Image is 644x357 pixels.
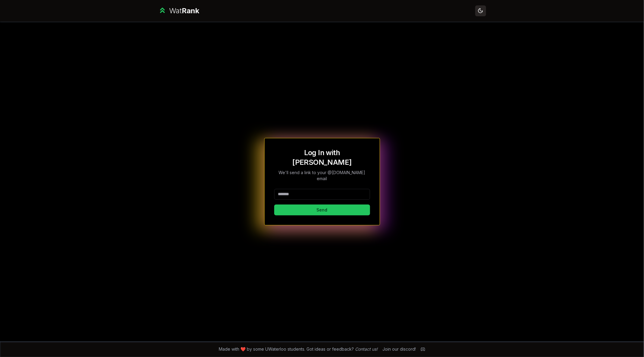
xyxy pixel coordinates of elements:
div: Wat [169,6,199,16]
p: We'll send a link to your @[DOMAIN_NAME] email [274,170,370,182]
div: Join our discord! [382,346,416,352]
span: Made with ❤️ by some UWaterloo students. Got ideas or feedback? [219,346,378,352]
a: Contact us! [355,346,378,352]
a: WatRank [158,6,199,16]
span: Rank [182,6,199,15]
h1: Log In with [PERSON_NAME] [274,148,370,167]
button: Send [274,205,370,215]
